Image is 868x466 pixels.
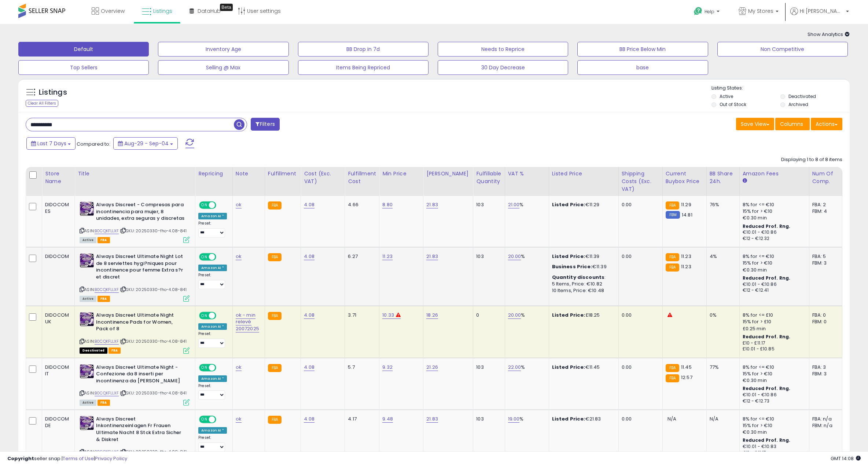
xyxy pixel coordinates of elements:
div: 15% for > £10 [743,318,803,325]
span: | SKU: 20250330-fho-4.08-841 [120,287,187,292]
span: ON [200,416,209,422]
span: 11.23 [681,253,691,260]
span: All listings currently available for purchase on Amazon [80,237,96,243]
div: 77% [710,364,734,371]
div: Fulfillment Cost [348,170,376,185]
div: DIDOCOM [45,253,69,260]
b: Always Discreet - Compresas para incontinencia para mujer, 8 unidades, extra seguras y discretas [96,201,185,224]
span: All listings currently available for purchase on Amazon [80,400,96,406]
div: ASIN: [80,201,190,242]
a: B0CQKFLLXF [95,228,119,234]
div: Preset: [198,435,227,452]
div: FBM: 3 [812,371,836,377]
div: €0.30 min [743,215,803,221]
div: Amazon AI * [198,427,227,434]
div: £10 - £11.17 [743,340,803,346]
div: Tooltip anchor [220,4,233,11]
div: 6.27 [348,253,374,260]
a: 22.00 [508,364,521,371]
a: 9.48 [382,415,393,423]
div: 0% [710,312,734,318]
div: 0.00 [622,253,657,260]
div: Cost (Exc. VAT) [304,170,342,185]
a: 4.08 [304,253,315,260]
strong: Copyright [7,455,34,462]
div: FBA: 3 [812,364,836,371]
span: 2025-09-12 14:08 GMT [831,455,861,462]
div: FBM: 4 [812,208,836,215]
div: BB Share 24h. [710,170,736,185]
div: 0.00 [622,312,657,318]
a: 11.23 [382,253,393,260]
span: ON [200,364,209,371]
div: DIDOCOM DE [45,416,69,429]
button: Aug-29 - Sep-04 [113,137,178,150]
div: €21.83 [552,416,613,422]
img: 513mM1uFhJL._SL40_.jpg [80,253,94,268]
button: Last 7 Days [26,137,76,150]
span: 11.23 [681,263,691,270]
small: FBA [666,364,679,372]
div: £10.01 - £10.85 [743,346,803,352]
span: Show Analytics [808,31,850,38]
div: Amazon Fees [743,170,806,178]
div: €10.01 - €10.83 [743,444,803,450]
span: 11.45 [681,364,692,371]
div: [PERSON_NAME] [426,170,470,178]
div: DIDOCOM IT [45,364,69,377]
a: 10.33 [382,312,394,319]
div: Shipping Costs (Exc. VAT) [622,170,659,193]
img: 513mM1uFhJL._SL40_.jpg [80,312,94,327]
span: All listings that are unavailable for purchase on Amazon for any reason other than out-of-stock [80,347,107,354]
div: €11.29 [552,201,613,208]
div: €0.30 min [743,267,803,273]
div: Repricing [198,170,229,178]
div: 15% for > €10 [743,371,803,377]
b: Listed Price: [552,201,585,208]
a: ok [236,253,242,260]
div: DIDOCOM UK [45,312,69,325]
span: OFF [215,202,227,208]
a: Privacy Policy [95,455,127,462]
span: 12.57 [681,374,692,381]
b: Listed Price: [552,415,585,422]
div: 8% for <= €10 [743,201,803,208]
div: FBM: n/a [812,422,836,429]
span: FBA [108,347,121,354]
b: Always Discreet Ultimate Night - Confezione da 8 inserti per incontinenza da [PERSON_NAME] [96,364,185,386]
span: ON [200,254,209,260]
div: % [508,416,543,422]
div: Note [236,170,262,178]
span: | SKU: 20250330-fho-4.08-841 [120,338,187,344]
div: 4.17 [348,416,374,422]
div: Preset: [198,221,227,237]
a: B0CQKFLLXF [95,338,119,345]
div: Displaying 1 to 8 of 8 items [781,156,842,163]
a: 21.83 [426,201,438,208]
button: Actions [811,118,842,130]
div: 8% for <= €10 [743,416,803,422]
a: B0CQKFLLXF [95,390,119,396]
div: 10 Items, Price: €10.48 [552,287,613,294]
label: Out of Stock [720,101,746,108]
p: Listing States: [711,85,850,92]
span: | SKU: 20250330-fho-4.08-841 [120,390,187,396]
span: OFF [215,416,227,422]
div: Preset: [198,383,227,400]
a: 18.26 [426,312,438,319]
span: OFF [215,313,227,319]
div: ASIN: [80,253,190,301]
span: Listings [153,7,172,15]
div: N/A [710,416,734,422]
button: Columns [775,118,810,130]
div: €11.45 [552,364,613,371]
div: 4% [710,253,734,260]
div: 8% for <= €10 [743,253,803,260]
b: Reduced Prof. Rng. [743,334,791,340]
div: Fulfillable Quantity [476,170,501,185]
div: FBA: 2 [812,201,836,208]
div: seller snap | | [7,455,127,462]
div: Fulfillment [268,170,298,178]
span: OFF [215,364,227,371]
span: Last 7 Days [37,140,66,147]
